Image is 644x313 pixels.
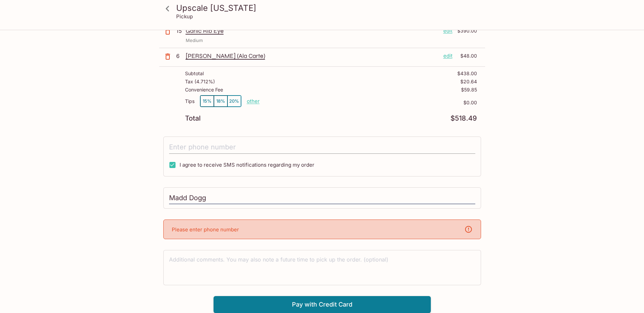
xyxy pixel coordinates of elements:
p: edit [443,27,453,35]
p: $390.00 [457,27,477,35]
button: other [247,98,260,104]
p: $20.64 [460,79,477,84]
p: Garlic Rib Eye [186,27,438,35]
p: $59.85 [461,87,477,92]
p: Total [185,115,201,122]
p: $518.49 [450,115,477,122]
p: Convenience Fee [185,87,223,92]
p: [PERSON_NAME] (Ala Carte) [186,52,438,60]
input: Enter first and last name [169,192,475,205]
button: 20% [227,96,241,107]
p: 6 [176,52,183,60]
p: Pickup [176,13,193,20]
input: Enter phone number [169,141,475,154]
span: I agree to receive SMS notifications regarding my order [180,162,314,168]
button: Pay with Credit Card [214,296,431,313]
p: Subtotal [185,71,204,76]
p: $0.00 [260,100,477,105]
button: 18% [214,96,227,107]
button: 15% [200,96,214,107]
p: Please enter phone number [172,226,239,233]
p: Medium [186,37,203,44]
p: $438.00 [457,71,477,76]
p: Tax ( 4.712% ) [185,79,215,84]
p: edit [443,52,453,60]
h3: Upscale [US_STATE] [176,3,480,13]
p: $48.00 [457,52,477,60]
p: 15 [176,27,183,35]
p: Tips [185,99,195,104]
